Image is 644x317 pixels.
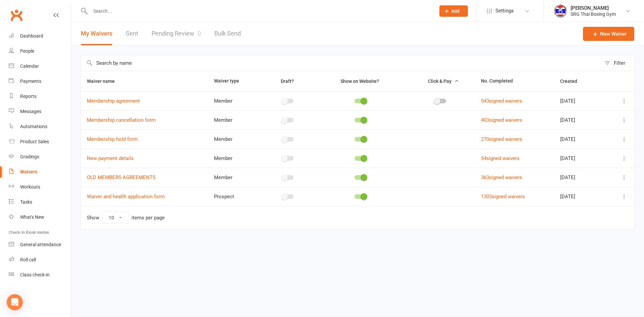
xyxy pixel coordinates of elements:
[554,187,606,206] td: [DATE]
[208,129,261,149] td: Member
[8,7,25,23] a: Clubworx
[481,98,522,104] a: 543signed waivers
[9,74,71,89] a: Payments
[495,3,514,18] span: Settings
[554,149,606,168] td: [DATE]
[20,154,39,159] div: Gradings
[20,139,49,144] div: Product Sales
[554,129,606,149] td: [DATE]
[9,252,71,267] a: Roll call
[208,71,261,91] th: Waiver type
[208,187,261,206] td: Prospect
[451,8,460,14] span: Add
[9,104,71,119] a: Messages
[481,155,520,161] a: 54signed waivers
[583,27,634,41] a: New Waiver
[20,199,32,205] div: Tasks
[20,184,40,190] div: Workouts
[9,164,71,179] a: Waivers
[208,168,261,187] td: Member
[20,124,47,129] div: Automations
[571,11,616,17] div: SRG Thai Boxing Gym
[9,59,71,74] a: Calendar
[481,117,522,123] a: 403signed waivers
[9,195,71,210] a: Tasks
[87,194,165,200] a: Waiver and health application form
[87,174,156,180] a: OLD MEMBERS AGREEMENTS
[20,63,39,69] div: Calendar
[554,168,606,187] td: [DATE]
[87,78,122,84] span: Waiver name
[554,110,606,129] td: [DATE]
[208,91,261,110] td: Member
[126,22,138,45] a: Sent
[475,71,554,91] th: No. Completed
[601,55,634,71] button: Filter
[81,22,112,45] button: My Waivers
[88,6,431,16] input: Search...
[9,210,71,225] a: What's New
[87,136,138,142] a: Membership hold form
[198,30,201,37] span: 0
[208,149,261,168] td: Member
[9,119,71,134] a: Automations
[481,136,522,142] a: 270signed waivers
[554,91,606,110] td: [DATE]
[87,98,140,104] a: Membership agreement
[87,155,134,161] a: New payment details
[20,272,50,277] div: Class check-in
[571,5,616,11] div: [PERSON_NAME]
[20,109,41,114] div: Messages
[152,22,201,45] a: Pending Review0
[9,149,71,164] a: Gradings
[481,174,522,180] a: 363signed waivers
[422,77,459,85] button: Click & Pay
[20,48,34,54] div: People
[275,77,301,85] button: Draft?
[9,29,71,44] a: Dashboard
[9,134,71,149] a: Product Sales
[131,215,165,221] div: items per page
[87,212,165,224] div: Show
[87,117,156,123] a: Membership cancellation form
[439,5,468,17] button: Add
[20,33,43,39] div: Dashboard
[81,55,601,71] input: Search by name
[9,89,71,104] a: Reports
[340,78,379,84] span: Show on Website?
[334,77,386,85] button: Show on Website?
[20,94,37,99] div: Reports
[20,169,37,174] div: Waivers
[9,179,71,195] a: Workouts
[208,110,261,129] td: Member
[281,78,294,84] span: Draft?
[214,22,241,45] a: Bulk Send
[9,237,71,252] a: General attendance kiosk mode
[9,44,71,59] a: People
[560,77,585,85] button: Created
[560,78,585,84] span: Created
[7,294,23,310] div: Open Intercom Messenger
[9,267,71,282] a: Class kiosk mode
[20,214,44,220] div: What's New
[87,77,122,85] button: Waiver name
[554,4,567,18] img: thumb_image1718682644.png
[20,257,36,262] div: Roll call
[20,242,61,247] div: General attendance
[614,59,625,67] div: Filter
[20,78,41,84] div: Payments
[481,194,525,200] a: 1303signed waivers
[428,78,451,84] span: Click & Pay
